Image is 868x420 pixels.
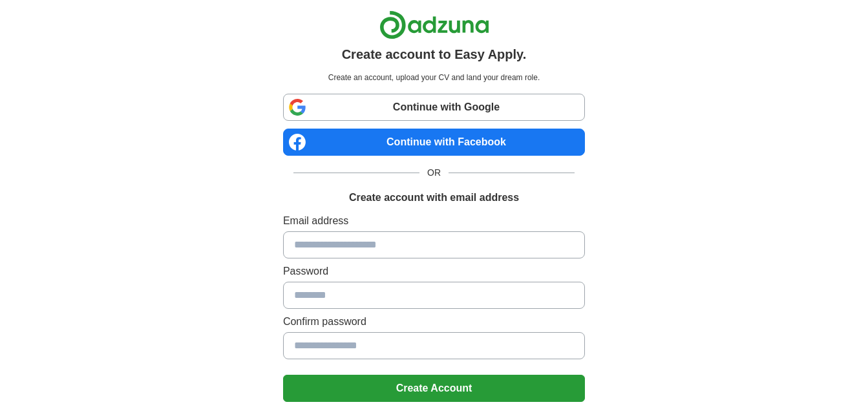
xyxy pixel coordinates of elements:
p: Create an account, upload your CV and land your dream role. [286,72,582,83]
a: Continue with Facebook [283,129,585,156]
img: Adzuna logo [379,10,489,39]
h1: Create account to Easy Apply. [342,45,527,64]
label: Confirm password [283,314,585,330]
label: Password [283,264,585,279]
button: Create Account [283,375,585,402]
label: Email address [283,213,585,229]
a: Continue with Google [283,94,585,121]
span: OR [419,166,449,180]
h1: Create account with email address [349,190,519,205]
